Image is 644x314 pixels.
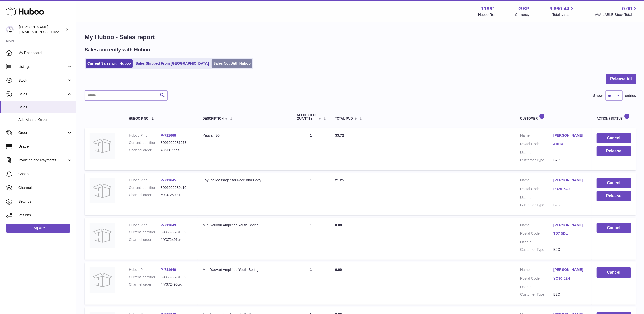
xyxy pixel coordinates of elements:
[553,231,586,236] a: TD7 5DL
[18,64,67,69] span: Listings
[335,268,342,272] span: 0.00
[203,223,287,228] div: Mini Yauvari Amplified Youth Spring
[478,12,495,17] div: Huboo Ref
[597,178,631,188] button: Cancel
[553,276,586,281] a: YO30 5ZH
[520,178,553,184] dt: Name
[520,247,553,252] dt: Customer Type
[203,267,287,272] div: Mini Yauvari Amplified Youth Spring
[129,148,161,153] dt: Channel order
[18,130,67,135] span: Orders
[85,46,150,53] h2: Sales currently with Huboo
[161,275,193,280] dd: 8906099281639
[550,5,569,12] span: 9,660.44
[18,158,67,163] span: Invoicing and Payments
[550,5,575,17] a: 9,660.44 Total sales
[90,178,115,203] img: no-photo.jpg
[18,78,67,83] span: Stock
[18,117,72,122] span: Add Manual Order
[161,148,193,153] dd: #iY49144es
[597,267,631,278] button: Cancel
[161,237,193,242] dd: #iY372491uk
[161,185,193,190] dd: 8906099280410
[161,193,193,198] dd: #iY372500uk
[553,203,586,207] dd: B2C
[597,146,631,156] button: Release
[6,26,14,33] img: internalAdmin-11961@internal.huboo.com
[518,5,529,12] strong: GBP
[595,5,638,17] a: 0.00 AVAILABLE Stock Total
[553,292,586,297] dd: B2C
[161,223,176,227] a: P-711649
[520,292,553,297] dt: Customer Type
[129,275,161,280] dt: Current identifier
[520,150,553,155] dt: User Id
[129,185,161,190] dt: Current identifier
[520,267,553,273] dt: Name
[520,231,553,237] dt: Postal Code
[129,230,161,235] dt: Current identifier
[597,113,631,120] div: Action / Status
[292,173,330,215] td: 1
[212,59,252,68] a: Sales Not With Huboo
[520,133,553,139] dt: Name
[606,74,636,84] button: Release All
[19,25,65,34] div: [PERSON_NAME]
[597,191,631,201] button: Release
[553,133,586,138] a: [PERSON_NAME]
[335,133,344,137] span: 33.72
[520,195,553,200] dt: User Id
[129,267,161,272] dt: Huboo P no
[622,5,632,12] span: 0.00
[203,178,287,183] div: Layuna Massager for Face and Body
[595,12,638,17] span: AVAILABLE Stock Total
[18,92,67,97] span: Sales
[161,133,176,137] a: P-711668
[129,117,148,120] span: Huboo P no
[553,178,586,183] a: [PERSON_NAME]
[335,178,344,182] span: 21.25
[90,133,115,159] img: no-photo.jpg
[161,282,193,287] dd: #iY372490uk
[593,93,603,98] label: Show
[520,223,553,229] dt: Name
[90,223,115,248] img: no-photo.jpg
[161,230,193,235] dd: 8906099281639
[18,185,72,190] span: Channels
[18,213,72,218] span: Returns
[520,276,553,282] dt: Postal Code
[6,224,70,233] a: Log out
[129,140,161,145] dt: Current identifier
[292,218,330,260] td: 1
[553,187,586,191] a: PR25 7AJ
[553,142,586,147] a: 41014
[129,237,161,242] dt: Channel order
[520,187,553,193] dt: Postal Code
[520,113,586,120] div: Customer
[90,267,115,293] img: no-photo.jpg
[18,105,72,110] span: Sales
[161,268,176,272] a: P-711649
[553,267,586,272] a: [PERSON_NAME]
[515,12,530,17] div: Currency
[161,178,176,182] a: P-711645
[203,133,287,138] div: Yauvari 30 ml
[520,142,553,148] dt: Postal Code
[129,282,161,287] dt: Channel order
[203,117,224,120] span: Description
[18,144,72,149] span: Usage
[134,59,211,68] a: Sales Shipped From [GEOGRAPHIC_DATA]
[553,223,586,228] a: [PERSON_NAME]
[553,247,586,252] dd: B2C
[292,128,330,170] td: 1
[335,223,342,227] span: 0.00
[481,5,495,12] strong: 11961
[520,240,553,245] dt: User Id
[129,178,161,183] dt: Huboo P no
[18,172,72,176] span: Cases
[129,223,161,228] dt: Huboo P no
[129,193,161,198] dt: Channel order
[520,158,553,163] dt: Customer Type
[86,59,133,68] a: Current Sales with Huboo
[520,285,553,290] dt: User Id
